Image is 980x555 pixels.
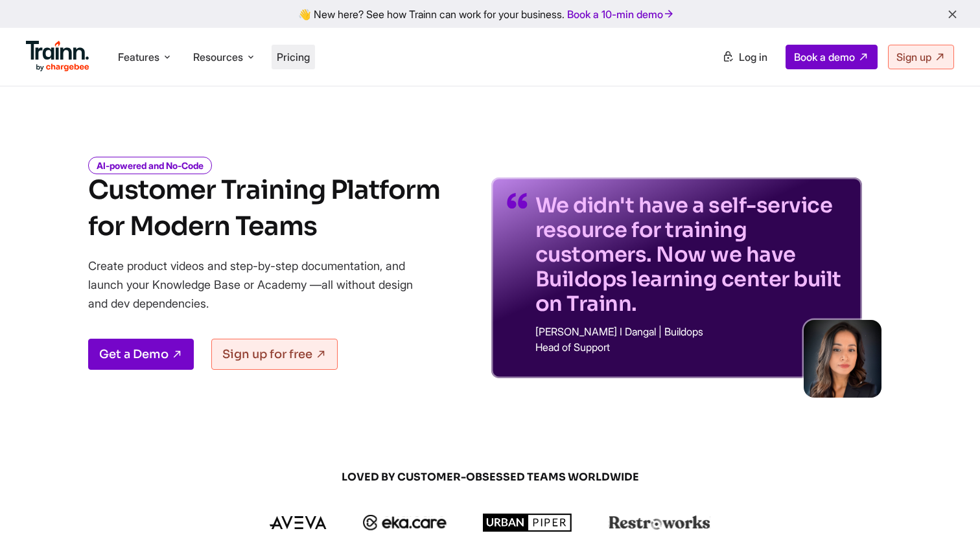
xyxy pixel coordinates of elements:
[211,339,338,370] a: Sign up for free
[277,51,310,63] a: Pricing
[179,470,801,484] span: LOVED BY CUSTOMER-OBSESSED TEAMS WORLDWIDE
[786,45,878,69] a: Book a demo
[193,50,243,64] span: Resources
[535,193,846,316] p: We didn't have a self-service resource for training customers. Now we have Buildops learning cent...
[565,5,677,23] a: Book a 10-min demo
[270,516,327,529] img: aveva logo
[739,51,767,63] span: Log in
[8,8,972,20] div: 👋 New here? See how Trainn can work for your business.
[535,326,846,337] p: [PERSON_NAME] I Dangal | Buildops
[88,256,432,313] p: Create product videos and step-by-step documentation, and launch your Knowledge Base or Academy —...
[483,514,572,532] img: urbanpiper logo
[915,493,980,555] iframe: Chat Widget
[26,41,89,72] img: Trainn Logo
[888,45,954,69] a: Sign up
[88,157,212,174] i: AI-powered and No-Code
[714,45,775,69] a: Log in
[896,51,931,63] span: Sign up
[88,172,440,245] h1: Customer Training Platform for Modern Teams
[507,193,528,209] img: quotes-purple.41a7099.svg
[363,515,447,530] img: ekacare logo
[88,339,194,370] a: Get a Demo
[794,51,855,63] span: Book a demo
[535,342,846,352] p: Head of Support
[609,515,710,530] img: restroworks logo
[804,320,881,398] img: sabina-buildops.d2e8138.png
[118,50,159,64] span: Features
